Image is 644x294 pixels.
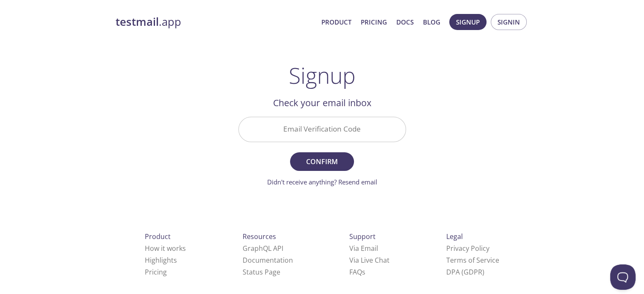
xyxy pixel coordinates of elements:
a: Didn't receive anything? Resend email [267,178,377,186]
a: Docs [396,16,414,27]
span: s [362,267,365,277]
a: testmail.app [116,15,315,29]
a: Pricing [145,267,167,277]
h2: Check your email inbox [238,96,406,110]
button: Signup [449,14,486,30]
a: Documentation [243,256,293,265]
span: Product [145,232,171,241]
iframe: Help Scout Beacon - Open [610,264,636,290]
a: Via Live Chat [349,256,390,265]
a: Pricing [361,16,387,27]
span: Confirm [299,156,344,168]
span: Legal [446,232,463,241]
strong: testmail [116,14,159,29]
h1: Signup [289,63,356,88]
span: Signin [498,16,520,27]
a: Via Email [349,244,378,253]
a: FAQ [349,267,365,277]
a: DPA (GDPR) [446,267,484,277]
span: Support [349,232,376,241]
button: Signin [491,14,527,30]
a: Product [321,16,351,27]
a: Status Page [243,267,280,277]
a: GraphQL API [243,244,283,253]
a: Blog [423,16,440,27]
span: Signup [456,16,480,27]
button: Confirm [290,152,354,171]
span: Resources [243,232,276,241]
a: How it works [145,244,186,253]
a: Highlights [145,256,177,265]
a: Privacy Policy [446,244,489,253]
a: Terms of Service [446,256,499,265]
